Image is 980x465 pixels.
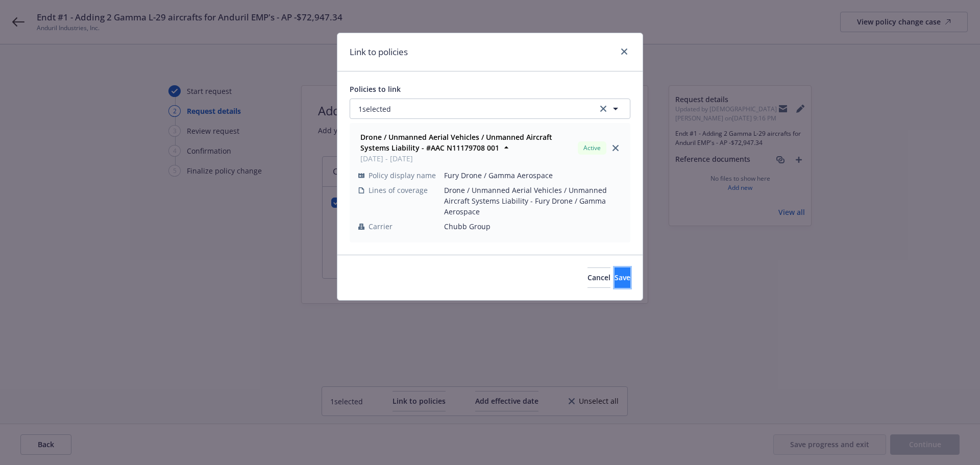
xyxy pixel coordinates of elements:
[618,45,630,58] a: close
[369,221,393,232] span: Carrier
[369,185,428,195] span: Lines of coverage
[609,142,622,154] a: close
[444,185,622,217] span: Drone / Unmanned Aerial Vehicles / Unmanned Aircraft Systems Liability - Fury Drone / Gamma Aeros...
[615,267,630,288] button: Save
[587,273,610,282] span: Cancel
[369,170,436,181] span: Policy display name
[444,170,622,181] span: Fury Drone / Gamma Aerospace
[615,273,630,282] span: Save
[444,221,622,232] span: Chubb Group
[350,84,401,94] span: Policies to link
[350,45,408,59] h1: Link to policies
[582,143,602,153] span: Active
[587,267,610,288] button: Cancel
[350,99,630,119] button: 1selectedclear selection
[597,103,609,115] a: clear selection
[358,104,391,114] span: 1 selected
[360,153,574,164] span: [DATE] - [DATE]
[360,132,552,153] strong: Drone / Unmanned Aerial Vehicles / Unmanned Aircraft Systems Liability - #AAC N11179708 001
